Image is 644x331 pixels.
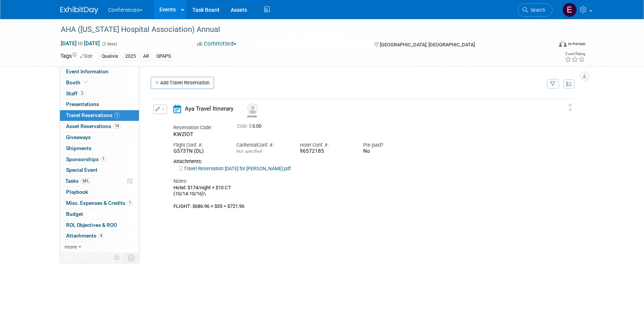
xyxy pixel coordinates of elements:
a: Travel Reservations1 [60,110,139,121]
i: Aya Travel Itinerary [173,105,181,113]
img: ExhibitDay [60,6,98,14]
span: Staff [66,90,85,97]
div: In-Person [568,41,586,47]
span: Misc. Expenses & Credits [66,200,133,206]
a: Budget [60,209,139,220]
span: Aya Travel Itinerary [185,105,233,112]
a: Presentations [60,99,139,110]
a: Asset Reservations14 [60,121,139,132]
a: Giveaways [60,132,139,143]
span: Shipments [66,145,91,151]
div: G573TN (DL) [173,148,225,155]
span: 2 [79,90,85,96]
a: Add Travel Reservation [151,77,214,89]
span: 1 [127,200,133,206]
a: Special Event [60,165,139,176]
span: [DATE] [DATE] [60,40,100,47]
span: 1 [101,156,106,162]
div: AHA ([US_STATE] Hospital Association) Annual [58,23,541,36]
span: Not specified [236,149,262,154]
div: Hotel: $174/night + $10 CT (10/14-10/16)\ FLIGHT: $686.96 + $35 = $721.96 [173,185,542,210]
a: ROI, Objectives & ROO [60,220,139,231]
div: Car Conf. #: [236,142,288,149]
span: Cost: $ [237,124,252,129]
span: (2 days) [101,41,117,46]
span: Search [528,7,545,13]
img: Natalie Phillips [247,103,258,114]
div: QPAPS [154,52,173,60]
a: more [60,242,139,252]
i: Booth reservation complete [84,80,88,84]
span: Presentations [66,101,99,107]
span: 4 [98,233,104,239]
a: Event Information [60,67,139,77]
div: AR [141,52,151,60]
span: Booth [66,79,89,86]
span: No [363,148,370,154]
span: Budget [66,211,83,217]
span: Sponsorships [66,156,106,162]
span: Asset Reservations [66,123,121,129]
a: Playbook [60,187,139,198]
span: Giveaways [66,134,91,140]
div: Attachments: [173,158,542,165]
span: Event Information [66,68,109,74]
td: Toggle Event Tabs [123,253,139,263]
i: Click and drag to move item [568,104,572,111]
td: Tags [60,52,93,61]
a: Tasks54% [60,176,139,187]
span: Special Event [66,167,98,173]
a: Travel Reservation [DATE] for [PERSON_NAME].pdf [179,166,291,171]
span: 1 [114,112,120,118]
div: 2025 [123,52,138,60]
div: Natalie Phillips [246,103,259,118]
span: to [77,40,84,46]
span: Playbook [66,189,88,195]
button: Committed [194,40,239,48]
div: Hotel Conf. #: [300,142,352,149]
span: 14 [113,123,121,129]
div: Flight Conf. #: [173,142,225,149]
a: Staff2 [60,89,139,99]
span: Attachments [66,233,104,239]
div: Pre-paid? [363,142,415,149]
div: Event Format [508,40,586,51]
a: Misc. Expenses & Credits1 [60,198,139,209]
a: Sponsorships1 [60,154,139,165]
a: Attachments4 [60,231,139,241]
i: Filter by Traveler [550,82,556,87]
img: Erin Anderson [562,3,577,17]
span: Travel Reservations [66,112,120,118]
div: 96572185 [300,148,352,155]
div: Event Rating [565,52,585,56]
span: 54% [80,178,91,184]
span: ROI, Objectives & ROO [66,222,117,228]
span: Rental [244,142,257,148]
img: Format-Inperson.png [559,41,567,47]
td: Personalize Event Tab Strip [110,253,124,263]
span: KWZIOT [173,131,193,137]
a: Search [518,3,553,17]
div: Natalie Phillips [247,114,257,118]
div: Reservation Code: [173,124,226,131]
span: [GEOGRAPHIC_DATA], [GEOGRAPHIC_DATA] [380,42,475,48]
span: more [65,244,77,250]
span: Tasks [65,178,91,184]
div: Notes: [173,178,542,185]
span: 0.00 [237,124,265,129]
a: Booth [60,78,139,88]
a: Shipments [60,143,139,154]
a: Edit [80,54,93,59]
div: Qualivis [99,52,120,60]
